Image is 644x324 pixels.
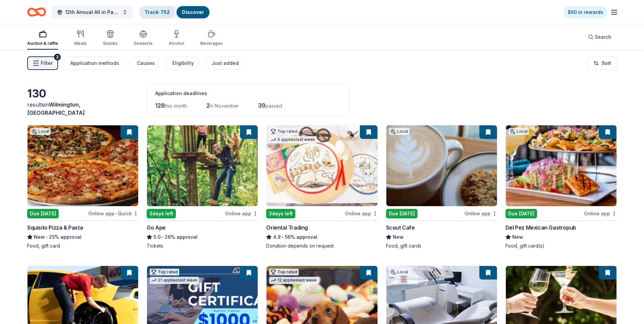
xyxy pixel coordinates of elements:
div: Online app [345,209,378,218]
div: Due [DATE] [505,209,537,218]
div: Top rated [269,128,299,135]
div: Food, gift card [27,242,139,249]
span: Sort [602,59,611,67]
a: $60 in rewards [564,6,607,18]
button: Just added [205,56,244,70]
div: Online app [584,209,617,218]
div: Just added [211,59,239,67]
a: Track· 752 [145,9,170,15]
div: Food, gift card(s) [505,242,617,249]
div: Top rated [269,269,299,275]
div: 5 applies last week [269,136,317,143]
div: Tickets [147,242,258,249]
div: Food, gift cards [386,242,497,249]
span: • [162,234,164,240]
div: Beverages [200,41,223,46]
span: New [512,233,523,241]
a: Image for Oriental TradingTop rated5 applieslast week3days leftOnline appOriental Trading4.8•56% ... [266,125,378,249]
div: Local [30,128,51,135]
button: Meals [74,27,87,50]
div: Snacks [103,41,117,46]
div: Online app Quick [88,209,139,218]
button: Alcohol [169,27,184,50]
img: Image for Squisito Pizza & Pasta [27,125,138,206]
div: Due [DATE] [27,209,59,218]
div: Eligibility [172,59,194,67]
span: passed [265,103,282,109]
button: Snacks [103,27,117,50]
a: Image for Scout CafeLocalDue [DATE]Online appScout CafeNewFood, gift cards [386,125,497,249]
img: Image for Oriental Trading [266,125,377,206]
span: New [34,233,45,241]
span: this month [165,103,187,109]
span: • [282,234,284,240]
div: Online app [225,209,258,218]
img: Image for Del Pez Mexican Gastropub [506,125,617,206]
button: Application methods [63,56,125,70]
div: results [27,101,139,117]
div: Local [389,269,409,275]
div: Meals [74,41,87,46]
div: Due [DATE] [386,209,418,218]
button: Beverages [200,27,223,50]
div: Top rated [150,269,179,275]
span: Search [595,33,611,41]
span: 5.0 [153,233,161,241]
span: New [393,233,404,241]
a: Home [27,4,46,20]
span: in [27,101,85,116]
div: Application methods [70,59,119,67]
button: Sort [588,56,617,70]
div: Local [509,128,529,135]
a: Image for Go Ape3days leftOnline appGo Ape5.0•26% approvalTickets [147,125,258,249]
img: Image for Scout Cafe [386,125,497,206]
div: 25% approval [27,233,139,241]
button: Track· 752Discover [139,5,210,19]
div: Oriental Trading [266,223,308,232]
button: Desserts [134,27,152,50]
div: 3 days left [147,209,176,218]
span: 2 [206,102,210,109]
span: Filter [41,59,53,67]
div: 12 applies last week [269,277,318,284]
span: 4.8 [273,233,281,241]
div: 2 [54,54,61,60]
div: Desserts [134,41,152,46]
span: • [46,234,48,240]
a: Discover [182,9,204,15]
span: in November [210,103,239,109]
span: Wilmington, [GEOGRAPHIC_DATA] [27,101,85,116]
div: 21 applies last week [150,277,199,284]
div: 56% approval [266,233,378,241]
button: Filter2 [27,56,58,70]
span: 12th Annual All in Paddle Raffle [65,8,119,16]
div: Application deadlines [155,89,341,97]
div: 3 days left [266,209,295,218]
a: Image for Del Pez Mexican GastropubLocalDue [DATE]Online appDel Pez Mexican GastropubNewFood, gif... [505,125,617,249]
button: Search [583,30,617,44]
button: Auction & raffle [27,27,58,50]
div: Auction & raffle [27,41,58,46]
div: Squisito Pizza & Pasta [27,223,83,232]
div: Causes [137,59,155,67]
a: Image for Squisito Pizza & PastaLocalDue [DATE]Online app•QuickSquisito Pizza & PastaNew•25% appr... [27,125,139,249]
div: Del Pez Mexican Gastropub [505,223,576,232]
button: 12th Annual All in Paddle Raffle [52,5,133,19]
div: Online app [464,209,497,218]
img: Image for Go Ape [147,125,258,206]
div: Donation depends on request [266,242,378,249]
span: 128 [155,102,165,109]
button: Eligibility [166,56,199,70]
span: • [115,211,117,216]
span: 39 [258,102,265,109]
div: Local [389,128,409,135]
div: 26% approval [147,233,258,241]
div: 130 [27,87,139,101]
div: Scout Cafe [386,223,415,232]
button: Causes [130,56,160,70]
div: Alcohol [169,41,184,46]
div: Go Ape [147,223,166,232]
